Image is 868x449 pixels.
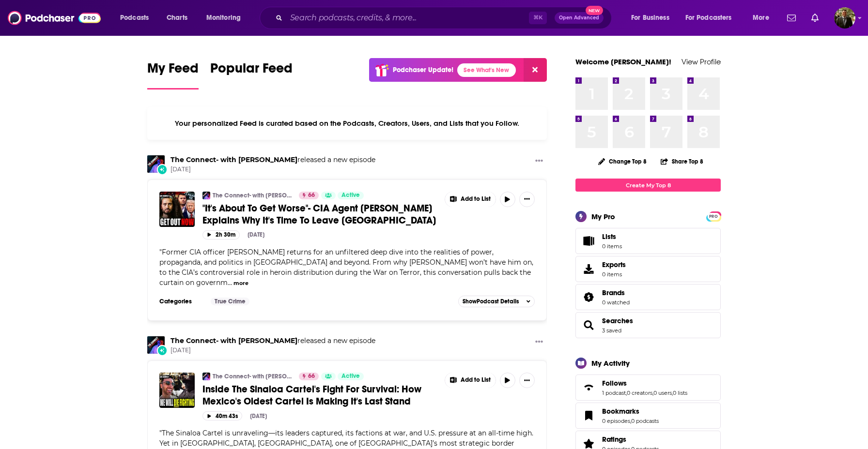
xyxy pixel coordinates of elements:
[341,191,360,200] span: Active
[157,345,168,356] div: New Episode
[807,10,822,26] a: Show notifications dropdown
[682,57,721,66] a: View Profile
[458,296,535,307] button: ShowPodcast Details
[170,155,297,164] a: The Connect- with Johnny Mitchell
[708,212,719,220] a: PRO
[202,373,210,380] img: The Connect- with Johnny Mitchell
[8,9,101,27] img: Podchaser - Follow, Share and Rate Podcasts
[159,373,195,408] img: Inside The Sinaloa Cartel's Fight For Survival: How Mexico's Oldest Cartel Is Making It's Last Stand
[170,336,297,345] a: The Connect- with Johnny Mitchell
[575,312,721,338] span: Searches
[308,191,315,200] span: 66
[445,192,496,207] button: Show More Button
[202,411,242,420] button: 40m 43s
[308,372,315,381] span: 66
[202,192,210,199] img: The Connect- with Johnny Mitchell
[457,63,516,77] a: See What's New
[228,278,232,287] span: ...
[602,379,627,388] span: Follows
[602,435,626,444] span: Ratings
[602,407,659,416] a: Bookmarks
[202,383,438,407] a: Inside The Sinaloa Cartel's Fight For Survival: How Mexico's Oldest Cartel Is Making It's Last Stand
[213,373,293,380] a: The Connect- with [PERSON_NAME]
[602,299,630,306] a: 0 watched
[170,336,375,345] h3: released a new episode
[463,298,519,305] span: Show Podcast Details
[170,165,375,174] span: [DATE]
[113,10,161,26] button: open menu
[602,407,639,416] span: Bookmarks
[575,57,671,66] a: Welcome [PERSON_NAME]!
[579,290,598,304] a: Brands
[575,374,721,401] span: Follows
[660,152,704,171] button: Share Top 8
[602,327,621,334] a: 3 saved
[575,256,721,282] a: Exports
[685,11,732,25] span: For Podcasters
[393,66,453,74] p: Podchaser Update!
[233,279,248,287] button: more
[834,7,855,29] span: Logged in as david40333
[602,418,630,424] a: 0 episodes
[338,373,364,380] a: Active
[445,373,496,388] button: Show More Button
[592,155,652,167] button: Change Top 8
[602,316,633,325] a: Searches
[579,262,598,276] span: Exports
[575,179,721,192] a: Create My Top 8
[120,11,149,25] span: Podcasts
[519,373,535,388] button: Show More Button
[159,192,195,227] img: "It's About To Get Worse"- CIA Agent Andrew Bustamante Explains Why It's Time To Leave America
[206,11,241,25] span: Monitoring
[159,248,533,287] span: Former CIA officer [PERSON_NAME] returns for an unfiltered deep dive into the realities of power,...
[591,212,615,221] div: My Pro
[627,389,652,396] a: 0 creators
[579,234,598,248] span: Lists
[602,288,630,297] a: Brands
[202,230,240,239] button: 2h 30m
[159,298,203,305] h3: Categories
[210,60,293,82] span: Popular Feed
[341,372,360,381] span: Active
[160,10,193,26] a: Charts
[602,243,622,250] span: 0 items
[746,10,781,26] button: open menu
[248,231,264,238] div: [DATE]
[602,271,626,278] span: 0 items
[211,298,249,305] a: True Crime
[519,192,535,207] button: Show More Button
[147,336,165,354] a: The Connect- with Johnny Mitchell
[602,232,622,241] span: Lists
[630,418,631,424] span: ,
[202,202,438,226] a: "It's About To Get Worse"- CIA Agent [PERSON_NAME] Explains Why It's Time To Leave [GEOGRAPHIC_DATA]
[624,10,682,26] button: open menu
[531,155,547,167] button: Show More Button
[559,15,599,20] span: Open Advanced
[213,192,293,199] a: The Connect- with [PERSON_NAME]
[653,389,672,396] a: 0 users
[579,318,598,332] a: Searches
[299,192,319,199] a: 66
[461,195,491,203] span: Add to List
[338,192,364,199] a: Active
[602,379,687,388] a: Follows
[167,11,187,25] span: Charts
[575,228,721,254] a: Lists
[626,389,627,396] span: ,
[586,6,603,15] span: New
[202,383,421,407] span: Inside The Sinaloa Cartel's Fight For Survival: How Mexico's Oldest Cartel Is Making It's Last Stand
[602,232,616,241] span: Lists
[157,164,168,175] div: New Episode
[631,11,669,25] span: For Business
[147,155,165,173] img: The Connect- with Johnny Mitchell
[652,389,653,396] span: ,
[269,7,621,29] div: Search podcasts, credits, & more...
[602,260,626,269] span: Exports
